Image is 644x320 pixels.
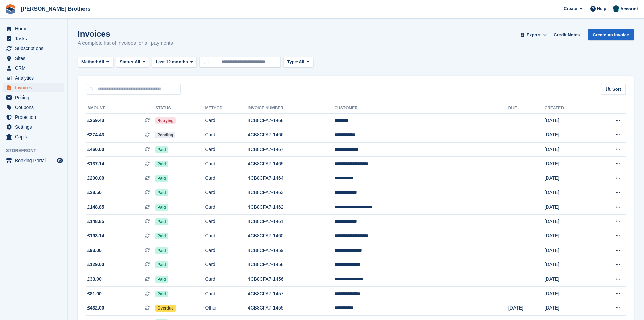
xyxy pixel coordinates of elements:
td: [DATE] [545,186,592,200]
a: Preview store [56,156,64,165]
td: Card [205,113,248,128]
td: [DATE] [545,214,592,229]
button: Export [519,29,548,40]
td: 4CB8CFA7-1457 [248,286,335,301]
a: menu [3,103,64,112]
th: Customer [334,103,508,114]
a: Create an Invoice [588,29,634,40]
td: Card [205,272,248,287]
a: menu [3,122,64,132]
span: £432.00 [87,304,104,312]
span: Type: [287,59,299,65]
span: £274.43 [87,131,104,138]
th: Created [545,103,592,114]
span: Sort [612,86,621,93]
td: Card [205,200,248,215]
a: menu [3,93,64,102]
span: £33.00 [87,276,102,283]
span: Last 12 months [156,59,188,65]
button: Status: All [116,57,149,68]
span: All [135,59,140,65]
a: menu [3,24,64,34]
span: Method: [81,59,99,65]
span: £148.85 [87,204,104,211]
button: Last 12 months [152,57,197,68]
a: menu [3,44,64,53]
td: 4CB8CFA7-1459 [248,243,335,258]
img: stora-icon-8386f47178a22dfd0bd8f6a31ec36ba5ce8667c1dd55bd0f319d3a0aa187defe.svg [5,4,16,14]
td: Card [205,243,248,258]
td: Other [205,301,248,316]
span: £28.50 [87,189,102,196]
span: Protection [15,112,55,122]
span: Tasks [15,34,55,43]
td: Card [205,128,248,143]
td: Card [205,142,248,157]
span: Coupons [15,103,55,112]
span: Paid [155,175,168,182]
span: £137.14 [87,160,104,167]
span: All [299,59,304,65]
td: Card [205,214,248,229]
a: menu [3,54,64,63]
a: menu [3,112,64,122]
p: A complete list of invoices for all payments [78,39,173,47]
td: [DATE] [545,171,592,186]
span: £200.00 [87,175,104,182]
td: [DATE] [545,286,592,301]
td: 4CB8CFA7-1465 [248,157,335,171]
span: Export [527,31,541,38]
a: menu [3,34,64,43]
td: [DATE] [545,128,592,143]
span: Create [564,5,577,12]
a: menu [3,63,64,73]
th: Amount [86,103,155,114]
span: Subscriptions [15,44,55,53]
td: 4CB8CFA7-1461 [248,214,335,229]
td: 4CB8CFA7-1463 [248,186,335,200]
span: Invoices [15,83,55,92]
th: Status [155,103,205,114]
span: Paid [155,261,168,268]
span: Help [597,5,606,12]
span: Capital [15,132,55,142]
span: Paid [155,233,168,239]
td: [DATE] [545,157,592,171]
a: menu [3,73,64,83]
td: Card [205,157,248,171]
th: Method [205,103,248,114]
span: Sites [15,54,55,63]
th: Invoice Number [248,103,335,114]
td: [DATE] [545,113,592,128]
span: CRM [15,63,55,73]
td: [DATE] [545,258,592,272]
span: Paid [155,218,168,225]
span: Pending [155,132,175,138]
span: Account [620,6,638,13]
h1: Invoices [78,29,173,38]
td: [DATE] [545,229,592,243]
a: menu [3,156,64,165]
td: 4CB8CFA7-1464 [248,171,335,186]
span: Paid [155,204,168,211]
td: 4CB8CFA7-1462 [248,200,335,215]
span: £460.00 [87,146,104,153]
span: Paid [155,146,168,153]
span: Booking Portal [15,156,55,165]
span: All [99,59,104,65]
span: Status: [120,59,135,65]
td: [DATE] [545,142,592,157]
td: [DATE] [545,272,592,287]
span: Storefront [6,147,67,154]
a: menu [3,83,64,92]
a: Credit Notes [551,29,582,40]
td: Card [205,286,248,301]
button: Method: All [78,57,113,68]
td: 4CB8CFA7-1468 [248,113,335,128]
td: [DATE] [545,301,592,316]
td: Card [205,229,248,243]
span: Paid [155,291,168,297]
span: Retrying [155,117,176,124]
td: 4CB8CFA7-1466 [248,128,335,143]
td: Card [205,186,248,200]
